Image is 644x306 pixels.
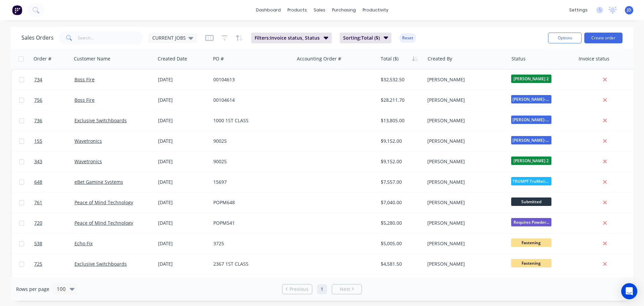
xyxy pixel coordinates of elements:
div: [PERSON_NAME] [427,179,502,185]
span: 756 [34,97,42,103]
div: 90025 [213,138,288,144]
div: 00104614 [213,97,288,103]
a: Wavetronics [74,138,102,144]
div: Created By [428,55,452,62]
a: 756 [34,90,74,110]
div: products [284,5,310,15]
span: [PERSON_NAME]-Power C5 [511,95,551,103]
a: Peace of Mind Technology [74,220,133,226]
div: POPM648 [213,199,288,206]
div: $5,005.00 [381,240,420,247]
div: [DATE] [158,117,208,124]
span: Fastening [511,238,551,247]
a: Page 1 is your current page [317,284,327,294]
div: $9,152.00 [381,138,420,144]
button: Create order [584,33,623,43]
a: Exclusive Switchboards [74,117,127,124]
a: 734 [34,70,74,90]
div: [PERSON_NAME] [427,220,502,226]
div: [DATE] [158,179,208,185]
span: CURRENT JOBS [152,34,186,41]
div: Customer Name [74,55,110,62]
a: 736 [34,111,74,131]
a: Next page [332,286,362,293]
div: [DATE] [158,199,208,206]
div: Order # [34,55,51,62]
span: 734 [34,76,42,83]
a: Peace of Mind Technology [74,199,133,206]
div: 2367 1ST CLASS [213,261,288,267]
div: [DATE] [158,158,208,165]
span: Requires Powder... [511,218,551,226]
div: 3725 [213,240,288,247]
div: [DATE] [158,97,208,103]
div: Status [512,55,526,62]
span: 725 [34,261,42,267]
div: Total ($) [381,55,398,62]
a: 648 [34,172,74,192]
a: 754 [34,274,74,295]
span: Sorting: Total ($) [343,35,380,41]
a: Boss Fire [74,97,95,103]
div: [PERSON_NAME] [427,117,502,124]
div: [PERSON_NAME] [427,199,502,206]
div: [DATE] [158,220,208,226]
div: $7,557.00 [381,179,420,185]
a: 725 [34,254,74,274]
div: Created Date [158,55,187,62]
div: $32,532.50 [381,76,420,83]
div: $28,211.70 [381,97,420,103]
div: [DATE] [158,240,208,247]
a: 538 [34,233,74,254]
a: 761 [34,192,74,213]
ul: Pagination [279,284,365,294]
input: Search... [78,31,143,45]
div: productivity [359,5,392,15]
div: [PERSON_NAME] [427,76,502,83]
span: Next [340,286,350,293]
div: [PERSON_NAME] [427,97,502,103]
div: Open Intercom Messenger [621,283,637,299]
span: [PERSON_NAME]-Power C5 [511,136,551,144]
span: Filters: Invoice status, Status [255,35,320,41]
div: 15697 [213,179,288,185]
a: eBet Gaming Systems [74,179,123,185]
span: TRUMPF TruMatic... [511,177,551,185]
span: 155 [34,138,42,144]
span: [PERSON_NAME] 2 [511,157,551,165]
a: 720 [34,213,74,233]
button: Sorting:Total ($) [340,33,392,43]
div: 90025 [213,158,288,165]
div: [PERSON_NAME] [427,158,502,165]
div: 00104613 [213,76,288,83]
div: Accounting Order # [297,55,341,62]
img: Factory [12,5,22,15]
div: $9,152.00 [381,158,420,165]
div: POPM541 [213,220,288,226]
span: 720 [34,220,42,226]
span: 538 [34,240,42,247]
span: [PERSON_NAME] 2 [511,75,551,83]
span: 761 [34,199,42,206]
div: [DATE] [158,138,208,144]
div: $13,805.00 [381,117,420,124]
div: $5,280.00 [381,220,420,226]
div: purchasing [329,5,359,15]
button: Filters:Invoice status, Status [251,33,332,43]
span: JD [627,7,631,13]
div: $4,581.50 [381,261,420,267]
a: dashboard [253,5,284,15]
span: Fastening [511,259,551,267]
div: [PERSON_NAME] [427,138,502,144]
div: [DATE] [158,261,208,267]
a: Previous page [282,286,312,293]
div: [PERSON_NAME] [427,240,502,247]
div: settings [566,5,591,15]
span: 736 [34,117,42,124]
a: Echo Fix [74,240,93,247]
span: Rows per page [16,286,49,293]
div: Invoice status [579,55,609,62]
span: 648 [34,179,42,185]
a: Exclusive Switchboards [74,261,127,267]
h1: Sales Orders [21,35,54,41]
